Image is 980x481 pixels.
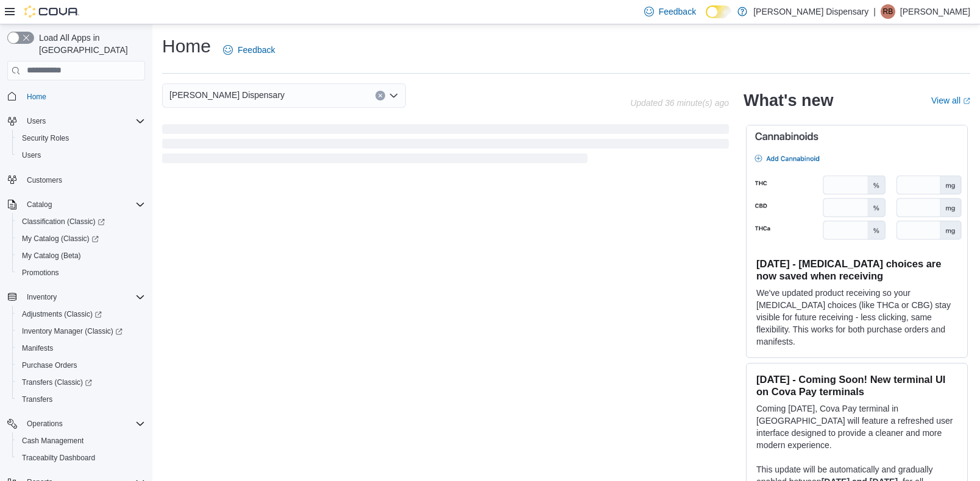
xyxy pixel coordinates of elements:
[2,88,150,105] button: Home
[12,449,150,466] button: Traceabilty Dashboard
[2,113,150,130] button: Users
[22,416,145,431] span: Operations
[17,214,145,229] span: Classification (Classic)
[27,92,46,102] span: Home
[389,91,399,100] button: Open list of options
[22,453,95,463] span: Traceabilty Dashboard
[22,377,92,387] span: Transfers (Classic)
[17,214,110,229] a: Classification (Classic)
[12,374,150,391] a: Transfers (Classic)
[2,415,150,432] button: Operations
[659,5,696,18] span: Feedback
[17,434,145,448] span: Cash Management
[22,89,145,104] span: Home
[963,97,970,105] svg: External link
[22,133,69,143] span: Security Roles
[22,217,105,226] span: Classification (Classic)
[22,172,145,188] span: Customers
[22,290,62,304] button: Inventory
[17,265,64,280] a: Promotions
[706,5,731,18] input: Dark Mode
[238,44,275,56] span: Feedback
[756,373,957,398] h3: [DATE] - Coming Soon! New terminal UI on Cova Pay terminals
[22,360,77,370] span: Purchase Orders
[17,131,145,146] span: Security Roles
[17,324,145,339] span: Inventory Manager (Classic)
[218,38,280,62] a: Feedback
[27,200,52,209] span: Catalog
[17,358,82,373] a: Purchase Orders
[27,175,62,185] span: Customers
[12,306,150,323] a: Adjustments (Classic)
[17,248,86,263] a: My Catalog (Beta)
[873,4,876,19] p: |
[756,258,957,282] h3: [DATE] - [MEDICAL_DATA] choices are now saved when receiving
[22,150,41,160] span: Users
[17,324,127,339] a: Inventory Manager (Classic)
[22,416,68,431] button: Operations
[22,309,102,319] span: Adjustments (Classic)
[17,341,58,356] a: Manifests
[2,171,150,189] button: Customers
[34,32,145,56] span: Load All Apps in [GEOGRAPHIC_DATA]
[2,196,150,213] button: Catalog
[630,98,729,108] p: Updated 36 minute(s) ago
[22,343,53,353] span: Manifests
[2,289,150,306] button: Inventory
[12,340,150,357] button: Manifests
[17,148,145,163] span: Users
[931,96,970,105] a: View allExternal link
[17,434,88,448] a: Cash Management
[22,234,99,244] span: My Catalog (Classic)
[706,18,706,19] span: Dark Mode
[162,127,729,166] span: Loading
[12,130,150,147] button: Security Roles
[12,147,150,164] button: Users
[881,4,895,19] div: Regina Billingsley
[17,265,145,280] span: Promotions
[22,395,52,404] span: Transfers
[22,326,122,336] span: Inventory Manager (Classic)
[883,4,893,19] span: RB
[12,213,150,230] a: Classification (Classic)
[22,251,81,261] span: My Catalog (Beta)
[17,451,145,465] span: Traceabilty Dashboard
[22,173,67,188] a: Customers
[12,391,150,408] button: Transfers
[12,432,150,449] button: Cash Management
[12,247,150,264] button: My Catalog (Beta)
[17,231,104,246] a: My Catalog (Classic)
[17,248,145,263] span: My Catalog (Beta)
[12,230,150,247] a: My Catalog (Classic)
[22,197,145,212] span: Catalog
[17,451,100,465] a: Traceabilty Dashboard
[17,231,145,246] span: My Catalog (Classic)
[12,264,150,281] button: Promotions
[17,148,46,163] a: Users
[22,114,51,128] button: Users
[27,116,46,126] span: Users
[17,375,145,390] span: Transfers (Classic)
[756,402,957,451] p: Coming [DATE], Cova Pay terminal in [GEOGRAPHIC_DATA] will feature a refreshed user interface des...
[744,91,833,110] h2: What's new
[17,358,145,373] span: Purchase Orders
[756,287,957,348] p: We've updated product receiving so your [MEDICAL_DATA] choices (like THCa or CBG) stay visible fo...
[27,419,63,429] span: Operations
[17,341,145,356] span: Manifests
[17,307,107,321] a: Adjustments (Classic)
[17,392,145,407] span: Transfers
[24,5,79,18] img: Cova
[22,290,145,304] span: Inventory
[169,88,285,102] span: [PERSON_NAME] Dispensary
[22,114,145,128] span: Users
[17,131,74,146] a: Security Roles
[17,307,145,321] span: Adjustments (Classic)
[17,375,97,390] a: Transfers (Classic)
[22,268,59,278] span: Promotions
[17,392,57,407] a: Transfers
[22,90,51,104] a: Home
[27,292,57,302] span: Inventory
[753,4,868,19] p: [PERSON_NAME] Dispensary
[12,357,150,374] button: Purchase Orders
[375,91,385,100] button: Clear input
